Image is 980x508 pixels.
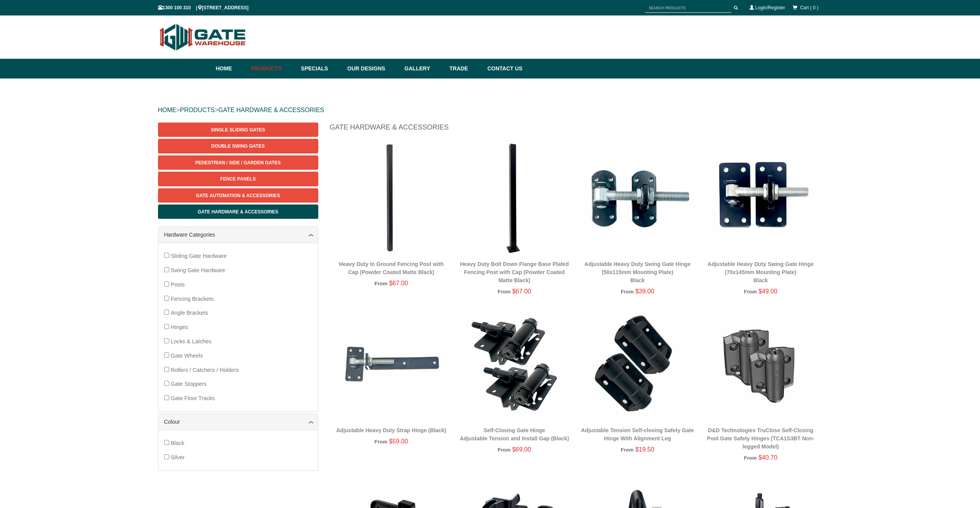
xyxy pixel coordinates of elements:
[171,281,185,288] span: Posts
[248,59,297,78] a: Products
[703,140,819,256] img: Adjustable Heavy Duty Swing Gate Hinge (70x145mm Mounting Plate) - Black - Gate Warehouse
[158,188,318,203] a: Gate Automation & Accessories
[171,296,214,302] span: Fencing Brackets
[645,3,731,13] input: SEARCH PRODUCTS
[389,280,408,286] span: $67.00
[158,107,177,113] a: HOME
[744,289,757,295] span: From
[158,172,318,186] a: Fence Panels
[460,427,569,442] a: Self-Closing Gate HingeAdjustable Tension and Install Gap (Black)
[336,427,447,433] a: Adjustable Heavy Duty Strap Hinge (Black)
[158,139,318,153] a: Double Swing Gates
[580,306,695,422] img: Adjustable Tension Self-closing Safety Gate Hinge With Alignment Leg - Gate Warehouse
[457,140,572,256] img: Heavy Duty Bolt Down Flange Base Plated Fencing Post with Cap (Powder Coated Matte Black) - Gate ...
[164,231,312,239] a: Hardware Categories
[339,261,444,275] a: Heavy Duty In Ground Fencing Post with Cap (Powder Coated Matte Black)
[389,438,408,445] span: $59.00
[375,281,387,286] span: From
[158,205,318,219] a: Gate Hardware & Accessories
[171,353,203,359] span: Gate Wheels
[196,193,280,198] span: Gate Automation & Accessories
[484,59,523,78] a: Contact Us
[171,440,184,446] span: Black
[195,160,280,165] span: Pedestrian / Side / Garden Gates
[581,427,694,442] a: Adjustable Tension Self-closing Safety Gate Hinge With Alignment Leg
[334,306,449,422] img: Adjustable Heavy Duty Strap Hinge (Black) - Gate Warehouse
[460,261,569,283] a: Heavy Duty Bolt Down Flange Base Plated Fencing Post with Cap (Powder Coated Matte Black)
[171,381,207,387] span: Gate Stoppers
[171,310,208,316] span: Angle Brackets
[512,288,531,295] span: $67.00
[703,306,819,422] img: D&D Technologies TruClose Self-Closing Pool Gate Safety Hinges (TCA1S3BT Non-legged Model) - Gate...
[512,446,531,453] span: $69.00
[445,59,483,78] a: Trade
[584,261,691,283] a: Adjustable Heavy Duty Swing Gate Hinge (50x115mm Mounting Plate)Black
[216,59,248,78] a: Home
[635,288,654,295] span: $39.00
[707,427,814,450] a: D&D Technologies TruClose Self-Closing Pool Gate Safety Hinges (TCA1S3BT Non-legged Model)
[498,447,510,453] span: From
[158,19,248,55] img: Gate Warehouse
[164,418,312,426] a: Colour
[158,123,318,137] a: Single Sliding Gates
[401,59,445,78] a: Gallery
[457,306,572,422] img: Self-Closing Gate Hinge - Adjustable Tension and Install Gap (Black) - Gate Warehouse
[211,143,265,149] span: Double Swing Gates
[158,5,249,10] span: 1300 100 310 | [STREET_ADDRESS]
[635,446,654,453] span: $19.50
[171,338,212,344] span: Locks & Latches
[180,107,215,113] a: PRODUCTS
[171,253,227,259] span: Sliding Gate Hardware
[171,454,185,460] span: Silver
[158,98,822,123] div: > >
[498,289,510,295] span: From
[621,447,634,453] span: From
[218,107,324,113] a: GATE HARDWARE & ACCESSORIES
[211,127,265,133] span: Single Sliding Gates
[198,209,279,215] span: Gate Hardware & Accessories
[744,455,757,461] span: From
[621,289,634,295] span: From
[220,176,256,182] span: Fence Panels
[343,59,401,78] a: Our Designs
[758,288,777,295] span: $49.00
[171,267,225,273] span: Swing Gate Hardware
[171,395,215,401] span: Gate Floor Tracks
[708,261,814,283] a: Adjustable Heavy Duty Swing Gate Hinge (70x145mm Mounting Plate)Black
[334,140,449,256] img: Heavy Duty In Ground Fencing Post with Cap (Powder Coated Matte Black) - Gate Warehouse
[375,439,387,445] span: From
[330,123,822,136] h1: Gate Hardware & Accessories
[800,5,818,10] span: Cart ( 0 )
[755,5,785,10] a: Login/Register
[758,454,777,461] span: $40.70
[580,140,695,256] img: Adjustable Heavy Duty Swing Gate Hinge (50x115mm Mounting Plate) - Black - Gate Warehouse
[171,324,188,330] span: Hinges
[297,59,343,78] a: Specials
[171,367,239,373] span: Rollers / Catchers / Holders
[158,155,318,170] a: Pedestrian / Side / Garden Gates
